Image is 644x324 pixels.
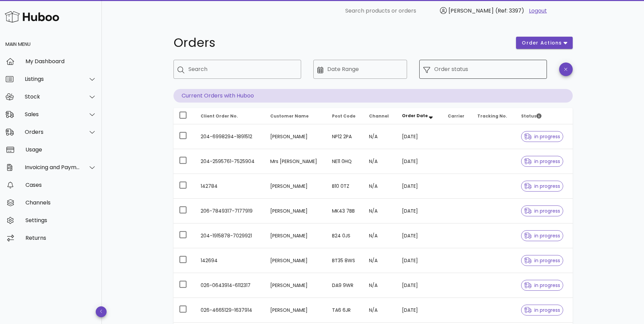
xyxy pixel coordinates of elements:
td: BT35 8WS [327,248,364,273]
td: N/A [364,149,397,174]
td: NE11 0HQ [327,149,364,174]
span: Customer Name [270,113,309,119]
td: [PERSON_NAME] [265,248,327,273]
th: Carrier [442,108,472,124]
img: Huboo Logo [5,10,59,24]
span: Status [521,113,541,119]
td: B10 0TZ [327,174,364,199]
td: B24 0JS [327,223,364,248]
td: [DATE] [397,149,442,174]
td: N/A [364,174,397,199]
td: N/A [364,298,397,323]
th: Post Code [327,108,364,124]
span: Client Order No. [201,113,238,119]
span: Carrier [448,113,464,119]
div: Listings [25,76,80,82]
td: [PERSON_NAME] [265,174,327,199]
span: Order Date [402,113,428,119]
td: N/A [364,199,397,223]
th: Tracking No. [472,108,516,124]
th: Client Order No. [195,108,265,124]
span: Post Code [332,113,355,119]
td: NP12 2PA [327,124,364,149]
td: N/A [364,248,397,273]
p: Current Orders with Huboo [173,89,573,103]
a: Logout [529,7,547,15]
td: 204-6998294-1891512 [195,124,265,149]
td: 204-2595761-7525904 [195,149,265,174]
td: [DATE] [397,248,442,273]
td: [PERSON_NAME] [265,199,327,223]
td: [PERSON_NAME] [265,124,327,149]
span: in progress [524,283,560,288]
th: Customer Name [265,108,327,124]
td: [PERSON_NAME] [265,223,327,248]
span: in progress [524,134,560,139]
td: 204-1915878-7029921 [195,223,265,248]
td: 142694 [195,248,265,273]
td: [DATE] [397,199,442,223]
span: Tracking No. [477,113,507,119]
td: N/A [364,223,397,248]
div: Cases [25,182,96,188]
td: [DATE] [397,174,442,199]
td: 142784 [195,174,265,199]
td: [PERSON_NAME] [265,273,327,298]
td: [DATE] [397,273,442,298]
td: DA9 9WR [327,273,364,298]
td: TA6 6JR [327,298,364,323]
td: 026-0643914-6112317 [195,273,265,298]
button: order actions [516,37,572,49]
span: order actions [521,39,562,47]
div: Stock [25,93,80,100]
div: Usage [25,146,96,153]
td: MK43 7BB [327,199,364,223]
span: in progress [524,184,560,188]
span: Channel [369,113,389,119]
span: in progress [524,209,560,213]
div: Invoicing and Payments [25,164,80,170]
span: in progress [524,233,560,238]
div: Orders [25,129,80,135]
td: [PERSON_NAME] [265,298,327,323]
span: (Ref: 3397) [495,7,524,15]
td: [DATE] [397,223,442,248]
th: Order Date: Sorted descending. Activate to remove sorting. [397,108,442,124]
div: Sales [25,111,80,118]
td: 026-4665129-1637914 [195,298,265,323]
span: in progress [524,159,560,164]
div: Returns [25,235,96,241]
div: My Dashboard [25,58,96,65]
td: [DATE] [397,298,442,323]
th: Channel [364,108,397,124]
td: [DATE] [397,124,442,149]
div: Settings [25,217,96,223]
span: [PERSON_NAME] [448,7,494,15]
td: 206-7849317-7177919 [195,199,265,223]
span: in progress [524,258,560,263]
span: in progress [524,308,560,312]
td: N/A [364,124,397,149]
div: Channels [25,199,96,206]
td: Mrs [PERSON_NAME] [265,149,327,174]
h1: Orders [173,37,508,49]
td: N/A [364,273,397,298]
th: Status [516,108,573,124]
